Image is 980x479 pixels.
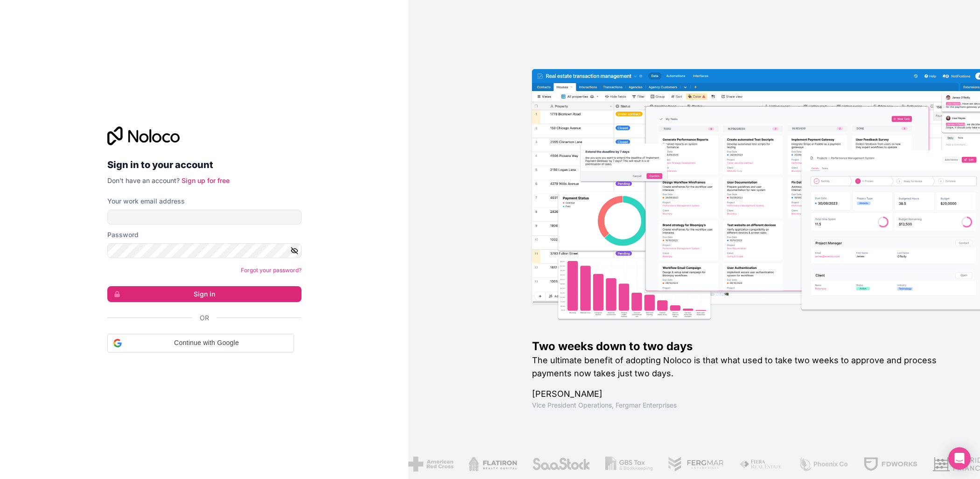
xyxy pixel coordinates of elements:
div: Open Intercom Messenger [948,447,971,470]
h1: Vice President Operations , Fergmar Enterprises [532,401,950,410]
span: Don't have an account? [107,176,180,184]
h2: Sign in to your account [107,156,301,173]
div: Continue with Google [107,334,294,352]
span: Or [200,313,209,323]
h1: Two weeks down to two days [532,339,950,354]
a: Forgot your password? [241,267,301,274]
img: /assets/american-red-cross-BAupjrZR.png [406,457,452,472]
img: /assets/fdworks-Bi04fVtw.png [861,457,916,472]
img: /assets/fiera-fwj2N5v4.png [737,457,781,472]
img: /assets/fergmar-CudnrXN5.png [665,457,722,472]
span: Continue with Google [126,338,288,348]
label: Your work email address [107,197,185,206]
a: Sign up for free [182,176,230,184]
button: Sign in [107,286,301,302]
input: Email address [107,210,301,225]
iframe: Sign in with Google Button [103,352,299,372]
label: Password [107,230,139,239]
img: /assets/saastock-C6Zbiodz.png [530,457,588,472]
input: Password [107,243,301,258]
h2: The ultimate benefit of adopting Noloco is that what used to take two weeks to approve and proces... [532,354,950,380]
img: /assets/phoenix-BREaitsQ.png [796,457,847,472]
h1: [PERSON_NAME] [532,387,950,401]
img: /assets/flatiron-C8eUkumj.png [467,457,515,472]
img: /assets/gbstax-C-GtDUiK.png [603,457,651,472]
